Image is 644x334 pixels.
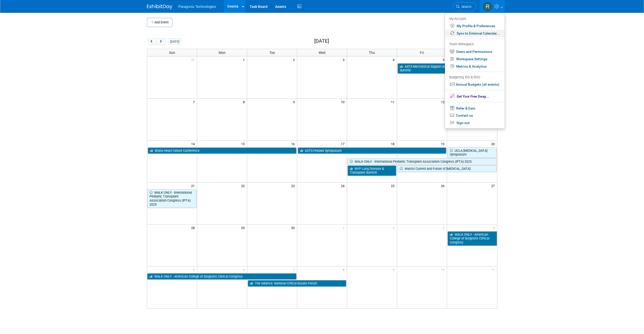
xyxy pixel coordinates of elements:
[390,99,397,105] span: 11
[191,183,197,189] span: 21
[445,48,505,55] a: Users and Permissions
[241,224,247,231] span: 29
[168,38,181,45] button: [DATE]
[440,266,447,273] span: 10
[319,51,325,55] span: Wed
[291,141,297,147] span: 16
[445,55,505,63] a: Workspace Settings
[445,119,505,127] a: Sign out
[147,4,172,9] img: ExhibitDay
[398,165,496,172] a: WashU Current and Future of [MEDICAL_DATA]
[398,63,496,74] a: AATS Mechanical Support and Thoracic Transplantation Summit
[449,75,500,80] div: Budgeting, ROI & ROO
[242,99,247,105] span: 8
[491,141,497,147] span: 20
[392,266,397,273] span: 9
[445,63,505,70] a: Metrics & Analytics
[298,147,447,154] a: ASTS Fellows Symposium
[191,56,197,63] span: 31
[178,5,216,9] span: Paragonix Technologies
[342,224,347,231] span: 1
[491,183,497,189] span: 27
[445,112,505,119] a: Contact us
[191,224,197,231] span: 28
[390,141,397,147] span: 18
[442,56,447,63] span: 5
[248,280,346,287] a: The Alliance: National Critical Issues Forum
[483,2,492,11] img: Rachel Jenkins
[445,81,505,88] a: Annual Budgets (all events)
[342,56,347,63] span: 3
[169,51,175,55] span: Sun
[147,273,296,280] a: WALK ONLY - American College of Surgeons Clinical Congress
[445,104,505,112] a: Refer & Earn
[219,51,226,55] span: Mon
[449,16,500,22] div: My Account
[449,42,500,47] div: Team Workspace
[242,56,247,63] span: 1
[269,51,275,55] span: Tue
[340,141,347,147] span: 17
[491,266,497,273] span: 11
[453,2,476,11] a: Search
[390,183,397,189] span: 25
[192,266,197,273] span: 5
[448,147,496,158] a: UCLA [MEDICAL_DATA] Symposium
[392,56,397,63] span: 4
[348,158,497,165] a: WALK ONLY - International Pediatric Transplant Association Congress (IPTA) 2025
[440,99,447,105] span: 12
[445,92,505,100] a: Get Your Free Swag...
[440,183,447,189] span: 26
[348,165,396,176] a: NYP Lung Disease & Transplant Summit
[392,224,397,231] span: 2
[292,266,297,273] span: 7
[291,224,297,231] span: 30
[440,141,447,147] span: 19
[292,56,297,63] span: 2
[448,231,497,246] a: WALK ONLY - American College of Surgeons Clinical Congress
[340,183,347,189] span: 24
[492,224,497,231] span: 4
[340,99,347,105] span: 10
[241,183,247,189] span: 22
[192,99,197,105] span: 7
[242,266,247,273] span: 6
[457,94,489,98] span: ...
[291,183,297,189] span: 23
[342,266,347,273] span: 8
[156,38,166,45] button: next
[147,38,156,45] button: prev
[191,141,197,147] span: 14
[314,38,329,44] h2: [DATE]
[369,51,375,55] span: Thu
[445,30,505,37] a: Sync to External Calendar...
[442,224,447,231] span: 3
[457,94,486,98] span: Get Your Free Swag
[460,5,471,9] span: Search
[148,147,296,154] a: Brano Heart Failure Conference
[147,189,196,208] a: WALK ONLY - International Pediatric Transplant Association Congress (IPTA) 2025
[420,51,424,55] span: Fri
[147,18,172,27] button: Add Event
[292,99,297,105] span: 9
[241,141,247,147] span: 15
[445,22,505,30] a: My Profile & Preferences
